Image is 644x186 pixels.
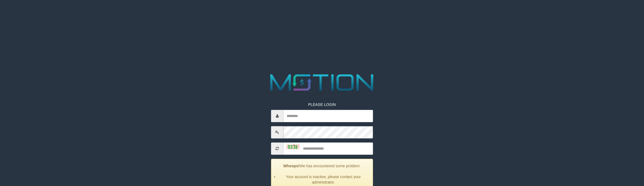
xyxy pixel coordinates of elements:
li: Your account is inactive, please contact your administrator. [278,174,369,185]
img: MOTION_logo.png [266,71,379,94]
p: PLEASE LOGIN [271,102,373,107]
img: captcha [286,144,300,150]
strong: Whoops! [283,164,299,168]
